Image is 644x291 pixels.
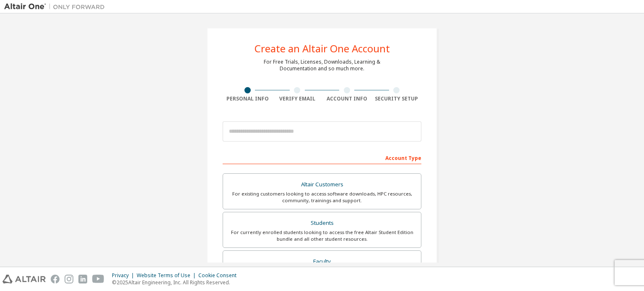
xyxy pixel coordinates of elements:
[92,275,104,283] img: youtube.svg
[228,179,416,191] div: Altair Customers
[112,272,137,279] div: Privacy
[228,217,416,229] div: Students
[322,95,372,102] div: Account Info
[254,44,390,54] div: Create an Altair One Account
[223,95,273,102] div: Personal Info
[228,256,416,268] div: Faculty
[137,272,198,279] div: Website Terms of Use
[4,3,109,11] img: Altair One
[264,59,380,72] div: For Free Trials, Licenses, Downloads, Learning & Documentation and so much more.
[78,275,87,283] img: linkedin.svg
[372,95,422,102] div: Security Setup
[3,275,46,283] img: altair_logo.svg
[51,275,60,283] img: facebook.svg
[228,191,416,204] div: For existing customers looking to access software downloads, HPC resources, community, trainings ...
[198,272,241,279] div: Cookie Consent
[223,151,421,164] div: Account Type
[112,279,241,286] p: © 2025 Altair Engineering, Inc. All Rights Reserved.
[228,229,416,242] div: For currently enrolled students looking to access the free Altair Student Edition bundle and all ...
[273,95,322,102] div: Verify Email
[65,275,73,283] img: instagram.svg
